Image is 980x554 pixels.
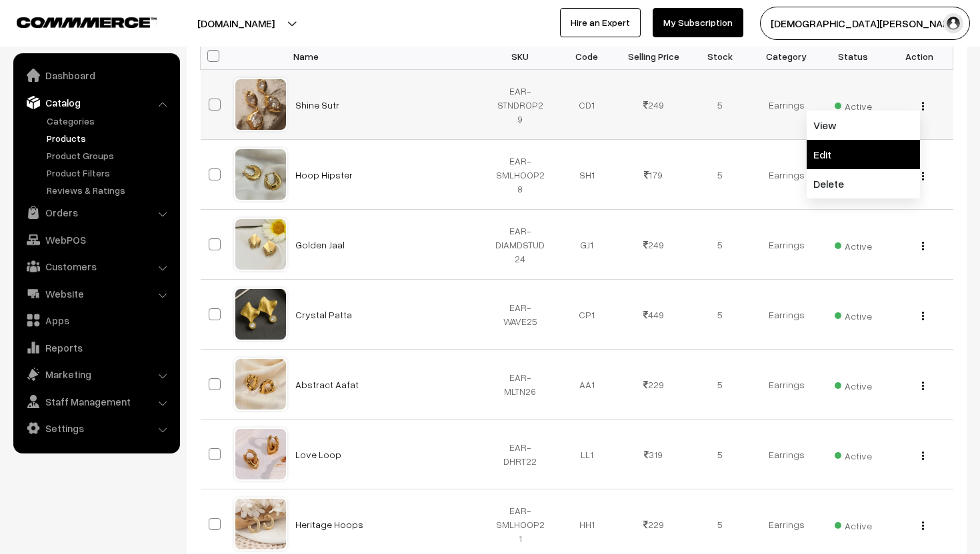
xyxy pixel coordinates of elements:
td: EAR-DIAMDSTUD24 [487,210,554,280]
td: Earrings [753,280,820,350]
th: Action [887,43,953,70]
a: Staff Management [17,390,175,414]
a: Product Groups [43,148,175,162]
a: Love Loop [295,449,341,460]
td: Earrings [753,140,820,210]
a: Abstract Aafat [295,379,359,390]
td: GJ1 [553,210,620,280]
td: 179 [620,140,687,210]
a: Reviews & Ratings [43,183,175,197]
img: Menu [922,521,924,530]
td: 5 [687,350,753,419]
td: 5 [687,140,753,210]
img: Menu [922,312,924,320]
a: My Subscription [653,8,743,37]
td: CP1 [553,280,620,350]
a: Crystal Patta [295,309,352,320]
span: Active [835,376,872,393]
td: LL1 [553,419,620,489]
span: Active [835,515,872,533]
a: View [807,111,920,140]
img: Menu [922,382,924,390]
a: Orders [17,200,175,224]
td: 229 [620,350,687,419]
img: Menu [922,451,924,460]
span: Active [835,306,872,323]
td: EAR-WAVE25 [487,280,554,350]
button: [DOMAIN_NAME] [151,7,321,40]
th: Category [753,43,820,70]
th: Stock [687,43,753,70]
button: [DEMOGRAPHIC_DATA][PERSON_NAME] [760,7,970,40]
a: Settings [17,416,175,440]
img: user [943,13,963,33]
a: Dashboard [17,63,175,87]
th: Code [553,43,620,70]
a: Reports [17,336,175,360]
a: Hire an Expert [560,8,641,37]
td: AA1 [553,350,620,419]
td: 249 [620,210,687,280]
td: EAR-SMLHOOP28 [487,140,554,210]
td: EAR-STNDROP29 [487,70,554,140]
td: CD1 [553,70,620,140]
th: SKU [487,43,554,70]
a: Shine Sutr [295,99,339,111]
span: Active [835,96,872,113]
a: Hoop Hipster [295,169,353,180]
a: Apps [17,308,175,332]
a: Edit [807,140,920,169]
td: Earrings [753,70,820,140]
a: Products [43,131,175,145]
td: 319 [620,419,687,489]
a: Product Filters [43,166,175,180]
img: Menu [922,172,924,180]
a: Customers [17,254,175,278]
span: Active [835,445,872,463]
td: 5 [687,210,753,280]
th: Selling Price [620,43,687,70]
td: Earrings [753,210,820,280]
td: Earrings [753,419,820,489]
a: Categories [43,114,175,128]
th: Name [287,43,487,70]
a: Golden Jaal [295,239,345,250]
td: 249 [620,70,687,140]
img: COMMMERCE [17,17,157,27]
td: EAR-DHRT22 [487,419,554,489]
td: 5 [687,70,753,140]
td: EAR-MLTN26 [487,350,554,419]
img: Menu [922,102,924,111]
a: Heritage Hoops [295,519,363,530]
th: Status [820,43,887,70]
span: Active [835,236,872,253]
a: Delete [807,169,920,198]
a: Catalog [17,91,175,115]
td: SH1 [553,140,620,210]
td: 449 [620,280,687,350]
td: 5 [687,280,753,350]
a: COMMMERCE [17,13,133,29]
a: Marketing [17,362,175,386]
a: WebPOS [17,228,175,252]
img: Menu [922,242,924,250]
td: 5 [687,419,753,489]
td: Earrings [753,350,820,419]
a: Website [17,282,175,306]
